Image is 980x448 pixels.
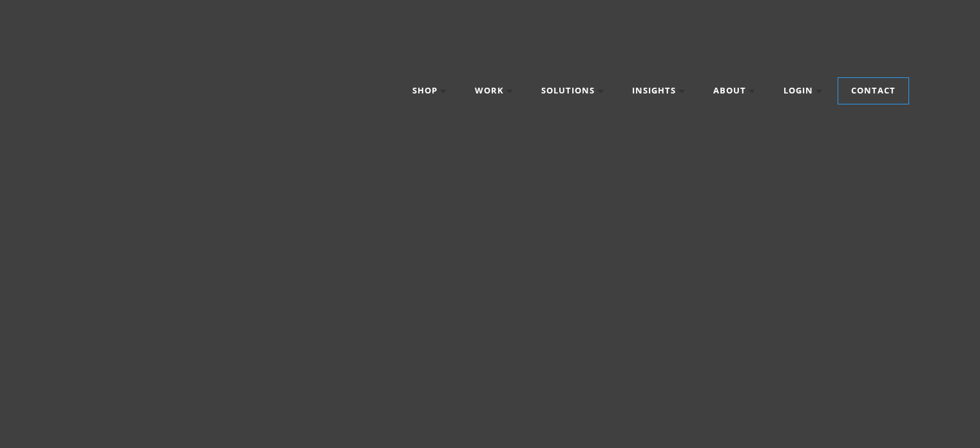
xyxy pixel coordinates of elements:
a: About [700,78,768,104]
a: Contact [838,78,908,104]
a: Solutions [528,78,617,104]
a: Work [462,78,526,104]
a: Shop [399,78,459,104]
a: Insights [619,78,698,104]
a: Login [771,78,835,104]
